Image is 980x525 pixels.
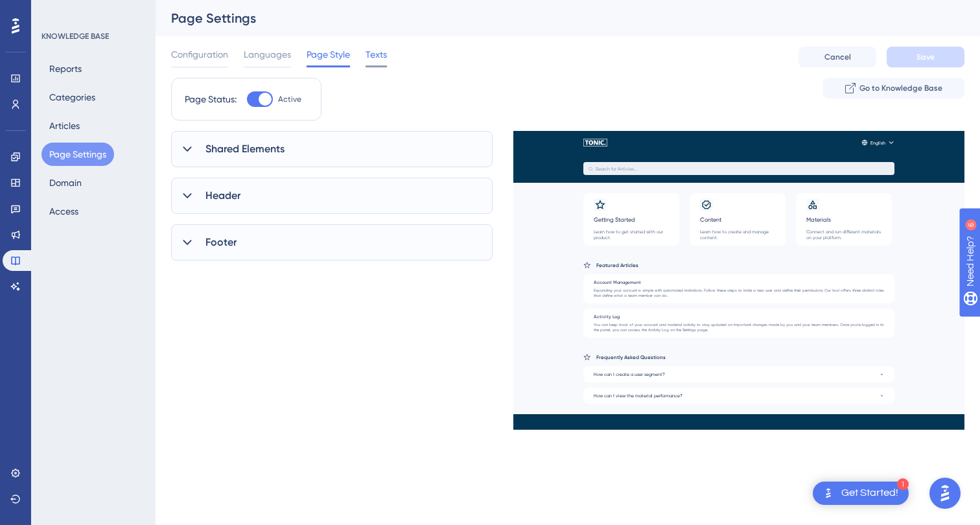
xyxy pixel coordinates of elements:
span: Footer [205,235,237,250]
span: Go to Knowledge Base [859,83,942,93]
span: Active [278,94,301,104]
div: Get Started! [841,486,898,500]
span: Shared Elements [205,141,285,157]
span: Save [916,52,935,62]
div: Open Get Started! checklist, remaining modules: 1 [813,482,909,505]
div: 6 [90,6,94,17]
button: Save [887,47,964,67]
button: Cancel [799,47,876,67]
span: Texts [366,47,387,62]
div: KNOWLEDGE BASE [41,31,109,41]
div: 1 [897,478,909,490]
span: Need Help? [30,3,81,19]
button: Reports [41,57,89,80]
button: Page Settings [41,143,114,166]
span: Languages [244,47,291,62]
span: Header [205,188,240,204]
img: launcher-image-alternative-text [821,485,836,501]
button: Articles [41,114,87,137]
button: Access [41,200,86,223]
div: Page Settings [171,9,932,27]
button: Categories [41,86,103,109]
button: Domain [41,171,89,194]
button: Go to Knowledge Base [823,78,964,99]
span: Cancel [824,52,851,62]
span: Page Style [307,47,350,62]
iframe: UserGuiding AI Assistant Launcher [926,474,964,513]
span: Configuration [171,47,228,62]
div: Page Status: [185,91,237,107]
